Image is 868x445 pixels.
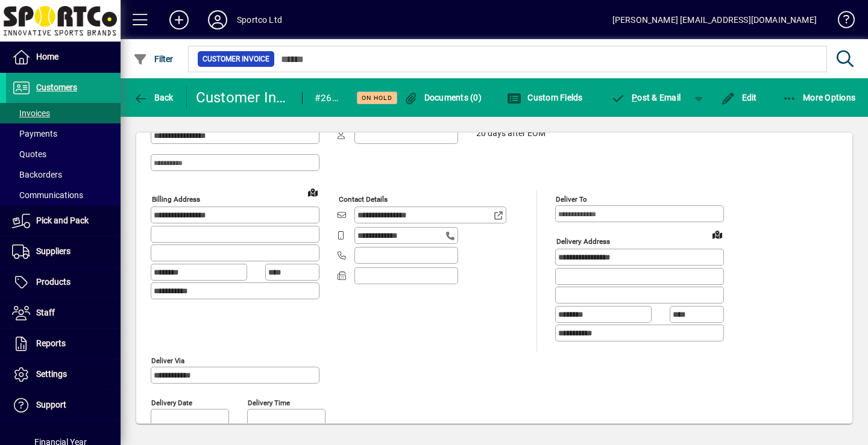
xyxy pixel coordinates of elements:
[6,267,121,297] a: Products
[12,129,57,138] span: Payments
[303,182,322,202] a: View on map
[6,359,121,390] a: Settings
[203,53,269,65] span: Customer Invoice
[6,206,121,236] a: Pick and Pack
[6,42,121,72] a: Home
[708,225,727,244] a: View on map
[315,89,342,108] div: #267891
[782,93,856,102] span: More Options
[36,400,66,409] span: Support
[36,82,77,92] span: Customers
[36,338,66,348] span: Reports
[196,88,290,107] div: Customer Invoice
[12,108,50,118] span: Invoices
[504,87,586,108] button: Custom Fields
[403,93,482,102] span: Documents (0)
[6,237,121,267] a: Suppliers
[198,9,237,31] button: Profile
[829,2,853,42] a: Knowledge Base
[36,246,71,256] span: Suppliers
[362,94,392,102] span: On hold
[632,93,637,102] span: P
[6,164,121,185] a: Backorders
[130,87,177,108] button: Back
[507,93,583,102] span: Custom Fields
[133,54,174,64] span: Filter
[6,123,121,144] a: Payments
[121,87,187,108] app-page-header-button: Back
[36,216,89,225] span: Pick and Pack
[6,144,121,164] a: Quotes
[6,185,121,205] a: Communications
[605,87,687,108] button: Post & Email
[248,398,290,406] mat-label: Delivery time
[151,398,192,406] mat-label: Delivery date
[160,9,198,31] button: Add
[12,190,83,200] span: Communications
[12,149,46,159] span: Quotes
[6,329,121,359] a: Reports
[721,93,757,102] span: Edit
[36,369,67,379] span: Settings
[718,87,760,108] button: Edit
[12,170,62,179] span: Backorders
[400,87,485,108] button: Documents (0)
[612,10,817,30] div: [PERSON_NAME] [EMAIL_ADDRESS][DOMAIN_NAME]
[36,52,58,61] span: Home
[36,277,71,287] span: Products
[130,48,177,70] button: Filter
[6,390,121,420] a: Support
[611,93,681,102] span: ost & Email
[779,87,859,108] button: More Options
[476,129,546,138] span: 20 days after EOM
[36,308,55,317] span: Staff
[237,10,282,30] div: Sportco Ltd
[6,103,121,123] a: Invoices
[151,356,184,364] mat-label: Deliver via
[6,298,121,328] a: Staff
[133,93,174,102] span: Back
[556,195,587,204] mat-label: Deliver To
